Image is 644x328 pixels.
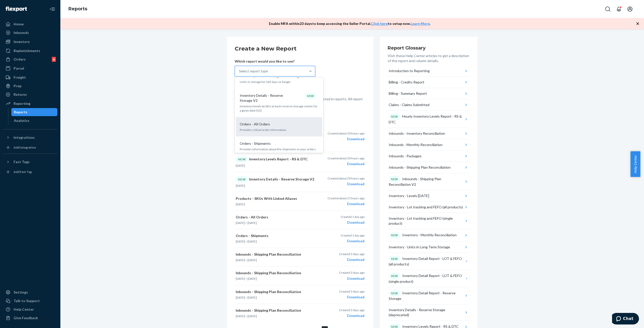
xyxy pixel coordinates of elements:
[388,88,470,99] button: Billing - Summary Report
[3,144,57,152] a: Add Integration
[236,221,245,225] time: [DATE]
[339,289,365,294] p: Created 3 days ago
[248,277,257,280] time: [DATE]
[240,104,318,113] p: Inventory levels by SKU at each reserve storage center for a given date (V2)
[341,239,365,244] div: Download
[391,257,398,261] p: NEW
[388,242,470,253] button: Inventory - Units in Long Term Storage
[389,256,465,267] div: Inventory Detail Report - LOT & FEFO (all products)
[388,173,470,191] button: NEWInbounds - Shipping Plan Reconciliation V2
[14,135,35,140] div: Integrations
[339,252,365,256] p: Created 3 days ago
[388,151,470,162] button: Inbounds - Packages
[339,276,365,281] div: Download
[3,133,57,142] button: Integrations
[389,273,465,284] div: Inventory Detail Report - LOT & FEFO (single product)
[236,215,321,220] p: Orders - All Orders
[339,257,365,262] div: Download
[388,128,470,139] button: Inbounds - Inventory Reconciliation
[236,202,245,206] time: [DATE]
[14,298,40,303] div: Talk to Support
[248,240,257,243] time: [DATE]
[240,147,318,151] p: Provides information about the shipments in your orders
[248,296,257,299] time: [DATE]
[235,45,366,53] h2: Create a New Report
[236,221,321,225] p: —
[328,201,365,206] div: Download
[328,176,365,180] p: Created about 20 hours ago
[3,288,57,296] a: Settings
[14,92,27,97] div: Returns
[240,141,271,146] p: Orders - Shipments
[3,305,57,313] a: Help Center
[52,57,56,62] div: 6
[630,151,640,177] button: Help Center
[389,176,464,187] div: Inbounds - Shipping Plan Reconciliation V2
[235,285,366,304] button: Inbounds - Shipping Plan Reconciliation[DATE]—[DATE]Created 3 days agoDownload
[14,315,38,320] div: Give Feedback
[389,68,430,73] div: Introduction to Reporting
[391,177,398,181] p: NEW
[235,229,366,248] button: Orders - Shipments[DATE]—[DATE]Created 1 day agoDownload
[3,90,57,99] a: Returns
[3,64,57,72] a: Parcel
[14,57,26,62] div: Orders
[14,75,26,80] div: Freight
[236,184,245,188] time: [DATE]
[235,266,366,285] button: Inbounds - Shipping Plan Reconciliation[DATE]—[DATE]Created 3 days agoDownload
[236,176,321,182] p: Inventory Details - Reserve Storage V2
[388,99,470,111] button: Claims - Claims Submitted
[389,80,424,85] div: Billing - Credits Report
[339,308,365,312] p: Created 3 days ago
[236,156,321,162] p: Inventory Levels Report - RS & DTC
[328,156,365,160] p: Created about 20 hours ago
[3,55,57,63] a: Orders6
[3,38,57,46] a: Inventory
[68,6,87,12] a: Reports
[236,308,321,313] p: Inbounds - Shipping Plan Reconciliation
[389,193,429,198] div: Inventory - Levels [DATE]
[389,245,450,250] div: Inventory - Units in Long Term Storage
[14,290,28,295] div: Settings
[3,314,57,322] button: Give Feedback
[236,240,245,243] time: [DATE]
[236,233,321,238] p: Orders - Shipments
[14,39,30,44] div: Inventory
[389,154,422,159] div: Inbounds - Packages
[47,4,57,14] button: Close Navigation
[236,289,321,294] p: Inbounds - Shipping Plan Reconciliation
[389,216,464,226] div: Inventory - Lot tracking and FEFO (single product)
[3,29,57,37] a: Inbounds
[389,91,427,96] div: Billing - Summary Report
[248,258,257,262] time: [DATE]
[391,291,398,295] p: NEW
[388,287,470,305] button: NEWInventory Detail Report - Reserve Storage
[388,111,470,128] button: NEWHourly Inventory Levels Report - RS & DTC
[388,253,470,270] button: NEWInventory Detail Report - LOT & FEFO (all products)
[388,229,470,242] button: NEWInventory - Monthly Reconciliation
[388,53,470,63] p: Visit these Help Center articles to get a description of the report and column details.
[11,117,58,125] a: Analytics
[236,277,245,280] time: [DATE]
[236,156,248,162] div: NEW
[3,168,57,176] a: Add Fast Tag
[3,73,57,81] a: Freight
[389,142,442,147] div: Inbounds - Monthly Reconciliation
[240,80,318,84] p: Units in storage for 365 days or longer
[235,172,366,192] button: NEWInventory Details - Reserve Storage V2[DATE]Created about 20 hours agoDownload
[235,152,366,172] button: NEWInventory Levels Report - RS & DTC[DATE]Created about 20 hours agoDownload
[389,114,464,125] div: Hourly Inventory Levels Report - RS & DTC
[14,83,21,88] div: Prep
[389,307,464,317] div: Inventory Details - Reserve Storage (deprecated)
[235,59,315,64] p: Which report would you like to see?
[391,115,398,119] p: NEW
[3,82,57,90] a: Prep
[388,162,470,173] button: Inbounds - Shipping Plan Reconciliation
[625,4,635,14] button: Open account menu
[236,276,321,281] p: —
[388,270,470,287] button: NEWInventory Detail Report - LOT & FEFO (single product)
[389,131,445,136] div: Inbounds - Inventory Reconciliation
[328,131,365,135] p: Created about 20 hours ago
